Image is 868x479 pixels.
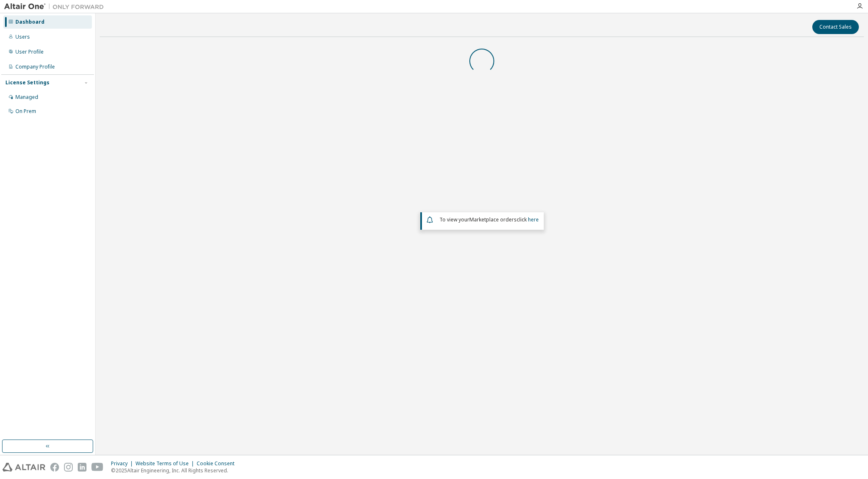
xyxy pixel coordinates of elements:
p: © 2025 Altair Engineering, Inc. All Rights Reserved. [111,467,239,474]
img: altair_logo.svg [2,463,45,472]
img: linkedin.svg [78,463,86,472]
img: Altair One [4,2,108,11]
img: facebook.svg [50,463,59,472]
div: Dashboard [15,19,44,25]
div: License Settings [5,79,49,86]
div: Privacy [111,460,136,467]
div: Managed [15,94,38,101]
div: On Prem [15,108,36,115]
div: Website Terms of Use [136,460,197,467]
div: Cookie Consent [197,460,239,467]
a: here [528,216,539,223]
button: Contact Sales [812,20,859,34]
div: Users [15,34,30,40]
em: Marketplace orders [469,216,517,223]
div: Company Profile [15,64,55,70]
div: User Profile [15,49,44,55]
img: youtube.svg [91,463,104,472]
img: instagram.svg [64,463,73,472]
span: To view your click [439,216,539,223]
